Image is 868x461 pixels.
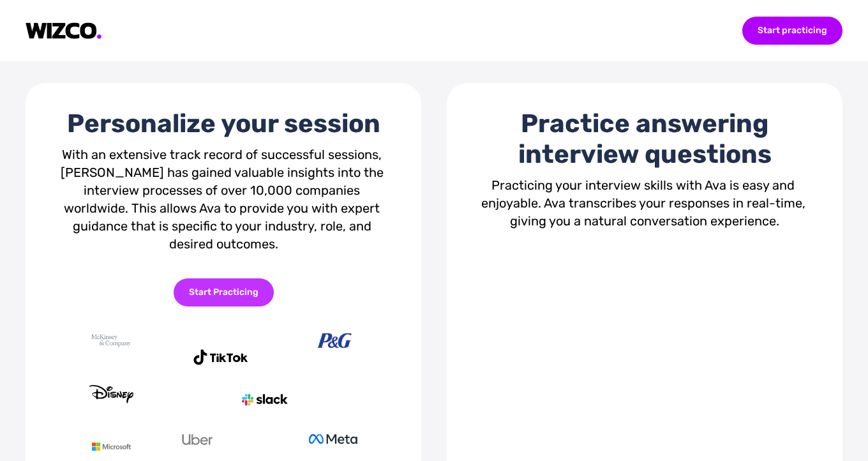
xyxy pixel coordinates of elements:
[472,176,817,230] div: Practicing your interview skills with Ava is easy and enjoyable. Ava transcribes your responses i...
[472,109,817,170] div: Practice answering interview questions
[26,22,102,40] img: logo
[742,17,842,45] div: Start practicing
[51,146,396,253] div: With an extensive track record of successful sessions, [PERSON_NAME] has gained valuable insights...
[51,109,396,139] div: Personalize your session
[174,278,274,306] div: Start Practicing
